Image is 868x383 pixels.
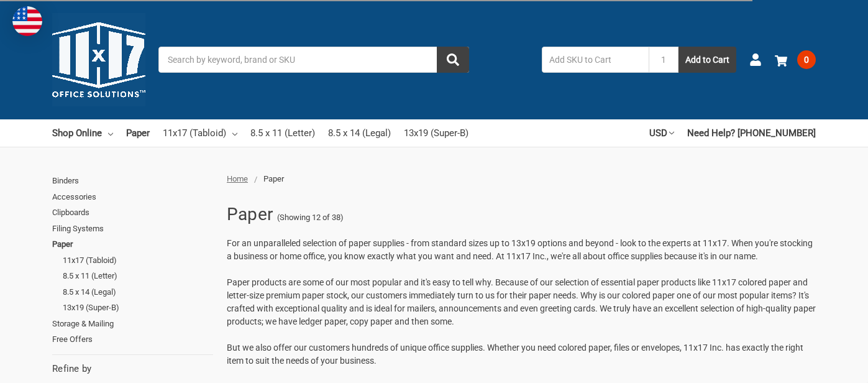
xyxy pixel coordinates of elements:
span: 0 [797,50,816,69]
a: Storage & Mailing [52,316,213,332]
h1: Paper [227,198,273,231]
a: Clipboards [52,205,213,221]
span: Paper [263,174,284,183]
h5: Refine by [52,362,213,376]
a: 8.5 x 14 (Legal) [328,119,391,147]
a: 8.5 x 14 (Legal) [63,284,213,300]
a: Binders [52,173,213,189]
input: Search by keyword, brand or SKU [158,47,469,73]
span: (Showing 12 of 38) [277,211,344,224]
a: Accessories [52,189,213,205]
a: 13x19 (Super-B) [404,119,468,147]
a: Free Offers [52,331,213,348]
a: 8.5 x 11 (Letter) [63,268,213,284]
input: Add SKU to Cart [542,47,649,73]
a: 11x17 (Tabloid) [63,252,213,269]
a: 8.5 x 11 (Letter) [250,119,315,147]
a: Filing Systems [52,221,213,237]
a: Need Help? [PHONE_NUMBER] [687,119,816,147]
a: Paper [126,119,150,147]
a: Home [227,174,248,183]
img: 11x17.com [52,13,145,106]
img: duty and tax information for United States [12,6,42,36]
a: 13x19 (Super-B) [63,300,213,316]
a: USD [649,119,674,147]
a: Paper [52,236,213,252]
a: 11x17 (Tabloid) [163,119,237,147]
button: Add to Cart [678,47,736,73]
a: Shop Online [52,119,113,147]
a: 0 [775,44,816,76]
